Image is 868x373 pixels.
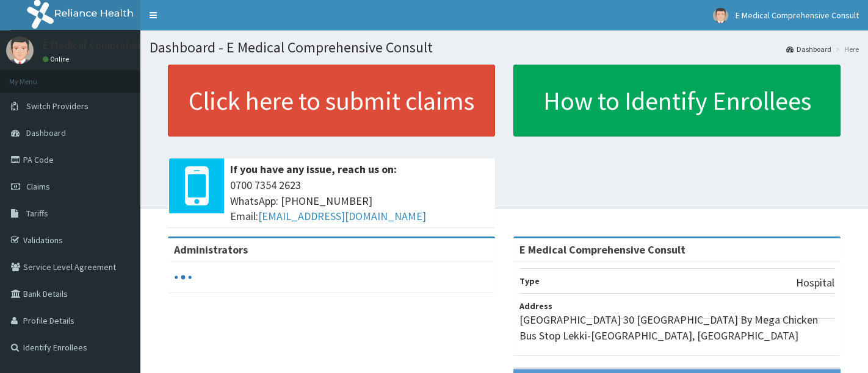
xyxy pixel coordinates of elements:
[230,162,397,176] b: If you have any issue, reach us on:
[786,44,831,54] a: Dashboard
[168,65,495,137] a: Click here to submit claims
[736,10,859,21] span: E Medical Comprehensive Consult
[230,177,489,224] span: 0700 7354 2623 WhatsApp: [PHONE_NUMBER] Email:
[174,243,248,257] b: Administrators
[26,208,48,219] span: Tariffs
[713,8,728,23] img: User Image
[174,268,192,286] svg: audio-loading
[519,243,685,257] strong: E Medical Comprehensive Consult
[26,181,50,192] span: Claims
[833,44,859,54] li: Here
[43,40,202,51] p: E Medical Comprehensive Consult
[796,275,834,291] p: Hospital
[43,55,72,63] a: Online
[258,209,426,223] a: [EMAIL_ADDRESS][DOMAIN_NAME]
[6,37,34,64] img: User Image
[519,275,540,286] b: Type
[26,101,89,112] span: Switch Providers
[519,312,834,343] p: [GEOGRAPHIC_DATA] 30 [GEOGRAPHIC_DATA] By Mega Chicken Bus Stop Lekki-[GEOGRAPHIC_DATA], [GEOGRAP...
[513,65,841,137] a: How to Identify Enrollees
[519,300,552,311] b: Address
[150,40,859,55] h1: Dashboard - E Medical Comprehensive Consult
[26,127,66,138] span: Dashboard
